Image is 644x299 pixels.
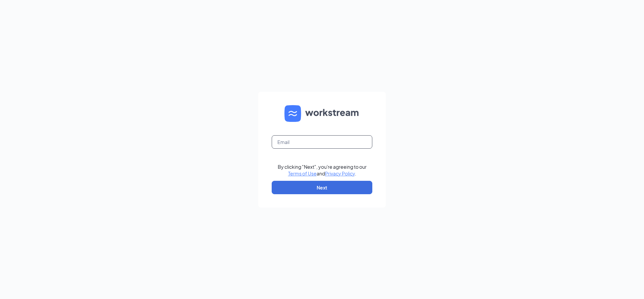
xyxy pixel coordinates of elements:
[325,170,355,176] a: Privacy Policy
[272,135,372,149] input: Email
[272,181,372,194] button: Next
[278,163,367,177] div: By clicking "Next", you're agreeing to our and .
[284,105,360,122] img: WS logo and Workstream text
[288,170,317,176] a: Terms of Use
